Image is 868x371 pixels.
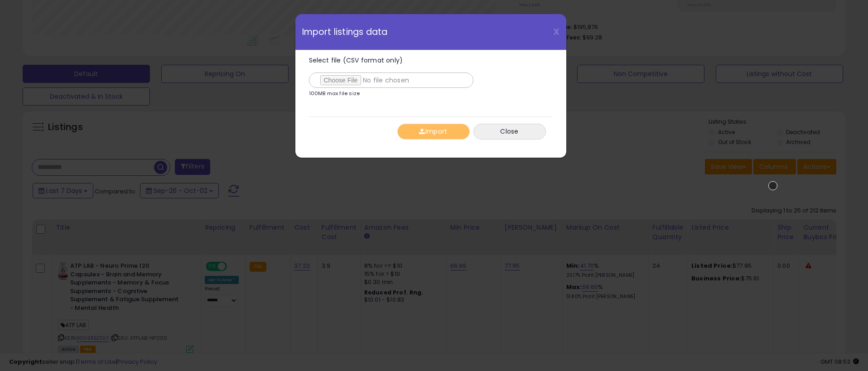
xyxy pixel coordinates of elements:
span: Import listings data [302,28,388,36]
span: X [553,25,559,38]
button: Close [473,124,546,140]
span: Select file (CSV format only) [309,56,403,65]
button: Import [397,124,470,140]
p: 100MB max file size [309,91,360,96]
